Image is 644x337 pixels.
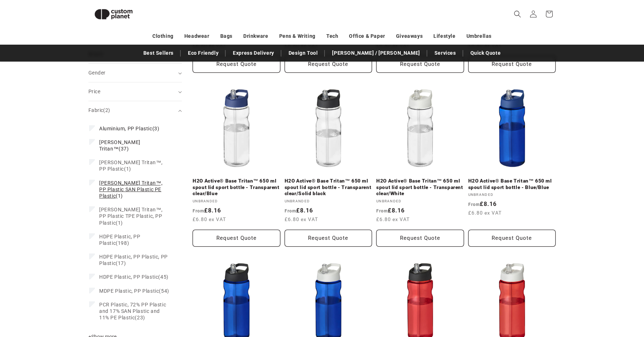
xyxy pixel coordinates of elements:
[521,259,644,337] iframe: Chat Widget
[99,288,159,294] span: MDPE Plastic, PP Plastic
[184,47,222,59] a: Eco Friendly
[88,82,182,101] summary: Price
[88,64,182,82] summary: Gender (0 selected)
[140,47,177,59] a: Best Sellers
[99,274,158,280] span: HDPE Plastic, PP Plastic
[193,178,280,197] a: H2O Active® Base Tritan™ 650 ml spout lid sport bottle - Transparent clear/Blue
[431,47,460,59] a: Services
[279,30,316,42] a: Pens & Writing
[103,107,110,113] span: (2)
[376,56,464,73] button: Request Quote
[99,206,170,226] span: (1)
[99,159,162,172] span: [PERSON_NAME] Tritan™, PP Plastic
[88,70,105,76] span: Gender
[193,230,280,247] button: Request Quote
[376,230,464,247] button: Request Quote
[193,56,280,73] button: Request Quote
[99,207,162,225] span: [PERSON_NAME] Tritan™, PP Plastic TPE Plastic, PP Plastic
[328,47,423,59] a: [PERSON_NAME] / [PERSON_NAME]
[220,30,233,42] a: Bags
[99,254,168,266] span: HDPE Plastic, PP Plastic, PP Plastic
[468,230,556,247] button: Request Quote
[99,274,169,280] span: (45)
[99,126,152,131] span: Aluminium, PP Plastic
[285,56,372,73] button: Request Quote
[285,47,322,59] a: Design Tool
[99,159,170,172] span: (1)
[99,233,170,246] span: (198)
[99,180,170,199] span: (1)
[99,301,170,321] span: (23)
[467,47,505,59] a: Quick Quote
[466,30,492,42] a: Umbrellas
[88,101,182,120] summary: Fabric (2 selected)
[229,47,278,59] a: Express Delivery
[510,6,525,22] summary: Search
[99,253,170,266] span: (17)
[99,139,141,152] span: [PERSON_NAME] Tritan™
[433,30,455,42] a: Lifestyle
[243,30,268,42] a: Drinkware
[396,30,423,42] a: Giveaways
[88,89,100,94] span: Price
[152,30,174,42] a: Clothing
[285,178,372,197] a: H2O Active® Base Tritan™ 650 ml spout lid sport bottle - Transparent clear/Solid black
[99,302,166,320] span: PCR Plastic, 72% PP Plastic and 17% SAN Plastic and 11% PE Plastic
[88,3,139,26] img: Custom Planet
[99,180,162,199] span: [PERSON_NAME] Tritan™, PP Plastic SAN Plastic PE Plastic
[468,178,556,190] a: H2O Active® Base Tritan™ 650 ml spout lid sport bottle - Blue/Blue
[99,139,170,152] span: (37)
[285,230,372,247] button: Request Quote
[349,30,385,42] a: Office & Paper
[99,125,159,132] span: (3)
[99,234,141,246] span: HDPE Plastic, PP Plastic
[99,288,169,294] span: (54)
[468,56,556,73] button: Request Quote
[376,178,464,197] a: H2O Active® Base Tritan™ 650 ml spout lid sport bottle - Transparent clear/White
[88,107,110,113] span: Fabric
[326,30,338,42] a: Tech
[184,30,210,42] a: Headwear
